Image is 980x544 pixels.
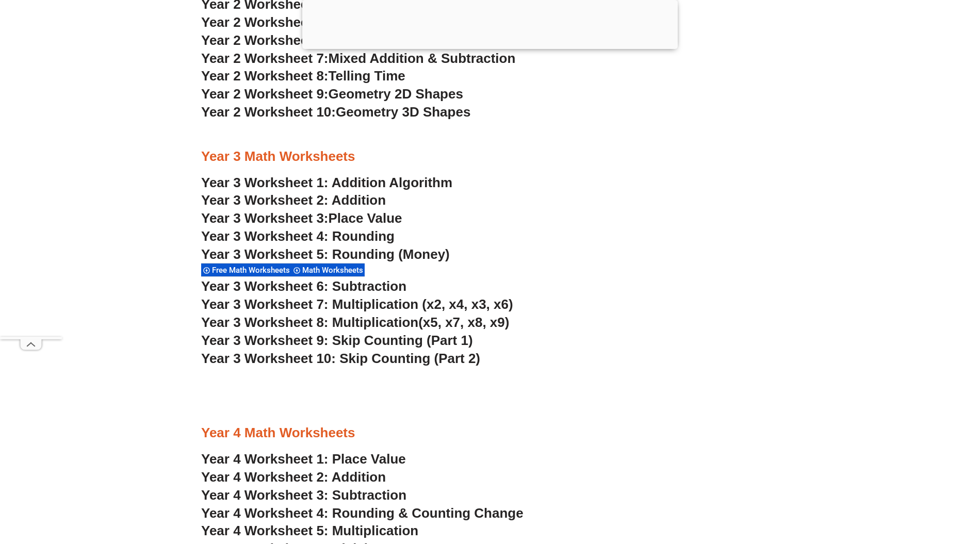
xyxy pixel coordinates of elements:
[201,210,402,226] a: Year 3 Worksheet 3:Place Value
[329,68,405,84] span: Telling Time
[201,263,291,277] div: Free Math Worksheets
[201,451,406,467] a: Year 4 Worksheet 1: Place Value
[418,315,509,330] span: (x5, x7, x8, x9)
[201,104,336,120] span: Year 2 Worksheet 10:
[201,333,473,348] a: Year 3 Worksheet 9: Skip Counting (Part 1)
[329,210,402,226] span: Place Value
[201,487,406,503] a: Year 4 Worksheet 3: Subtraction
[201,51,515,66] a: Year 2 Worksheet 7:Mixed Addition & Subtraction
[201,192,386,208] a: Year 3 Worksheet 2: Addition
[201,32,403,48] a: Year 2 Worksheet 6:Subtraction
[201,32,329,48] span: Year 2 Worksheet 6:
[201,505,524,521] a: Year 4 Worksheet 4: Rounding & Counting Change
[201,148,779,166] h3: Year 3 Math Worksheets
[201,104,470,120] a: Year 2 Worksheet 10:Geometry 3D Shapes
[201,424,779,442] h3: Year 4 Math Worksheets
[808,427,980,544] iframe: Chat Widget
[201,278,406,294] a: Year 3 Worksheet 6: Subtraction
[201,68,329,84] span: Year 2 Worksheet 8:
[201,228,395,244] a: Year 3 Worksheet 4: Rounding
[201,68,405,84] a: Year 2 Worksheet 8:Telling Time
[201,51,329,66] span: Year 2 Worksheet 7:
[329,86,463,102] span: Geometry 2D Shapes
[201,14,383,30] a: Year 2 Worksheet 5:Addition
[201,86,329,102] span: Year 2 Worksheet 9:
[201,469,386,485] a: Year 4 Worksheet 2: Addition
[201,14,329,30] span: Year 2 Worksheet 5:
[201,315,509,330] a: Year 3 Worksheet 8: Multiplication(x5, x7, x8, x9)
[201,175,452,190] a: Year 3 Worksheet 1: Addition Algorithm
[329,51,516,66] span: Mixed Addition & Subtraction
[201,296,513,312] a: Year 3 Worksheet 7: Multiplication (x2, x4, x3, x6)
[201,86,463,102] a: Year 2 Worksheet 9:Geometry 2D Shapes
[201,523,418,538] a: Year 4 Worksheet 5: Multiplication
[201,210,329,226] span: Year 3 Worksheet 3:
[336,104,470,120] span: Geometry 3D Shapes
[212,266,293,275] span: Free Math Worksheets
[201,351,480,366] a: Year 3 Worksheet 10: Skip Counting (Part 2)
[201,315,418,330] span: Year 3 Worksheet 8: Multiplication
[201,246,450,262] a: Year 3 Worksheet 5: Rounding (Money)
[291,263,365,277] div: Math Worksheets
[302,266,366,275] span: Math Worksheets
